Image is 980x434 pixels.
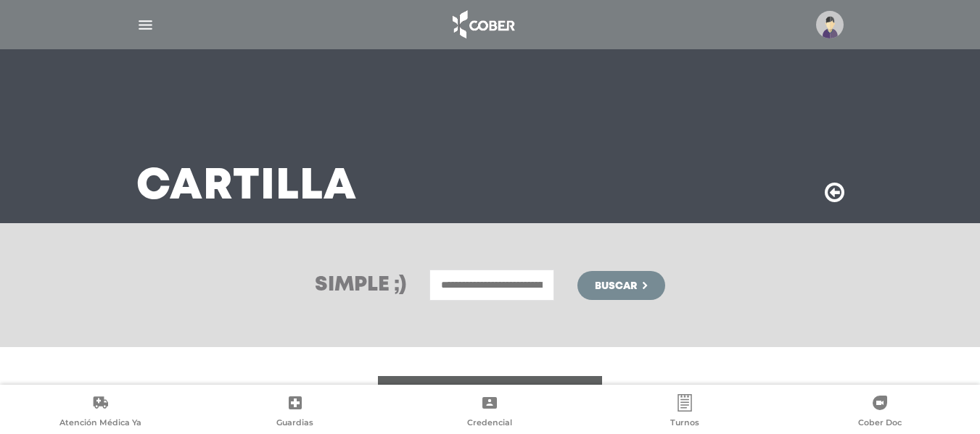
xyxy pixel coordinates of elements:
span: Turnos [670,417,699,430]
span: Credencial [467,417,512,430]
img: Cober_menu-lines-white.svg [136,16,155,34]
h3: Cartilla [136,168,357,206]
span: Cober Doc [858,417,902,430]
a: Atención Médica Ya [3,394,198,431]
a: Turnos [588,394,783,431]
a: Credencial [392,394,588,431]
span: Buscar [595,281,637,291]
a: Guardias [198,394,393,431]
h3: Simple ;) [315,275,406,296]
span: Guardias [276,417,313,430]
img: profile-placeholder.svg [816,11,844,38]
a: Cober Doc [782,394,977,431]
img: logo_cober_home-white.png [445,7,521,42]
button: Buscar [577,271,664,300]
span: Atención Médica Ya [59,417,141,430]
